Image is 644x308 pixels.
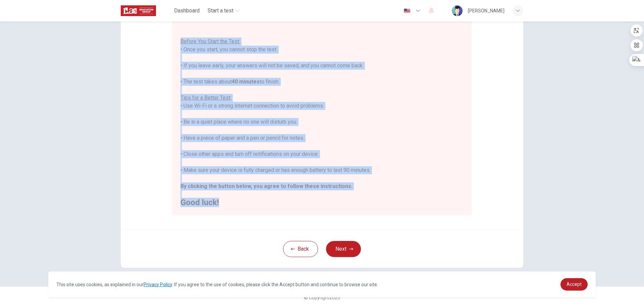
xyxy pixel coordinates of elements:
[403,8,411,13] img: en
[180,183,353,189] b: By clicking the button below, you agree to follow these instructions.
[560,278,588,291] a: dismiss cookie message
[452,5,463,16] img: Profile picture
[171,5,202,17] button: Dashboard
[56,282,378,287] span: This site uses cookies, as explained in our . If you agree to the use of cookies, please click th...
[48,271,596,297] div: cookieconsent
[180,38,240,45] u: Before You Start the Test:
[174,7,200,15] span: Dashboard
[567,282,582,287] span: Accept
[144,282,172,287] a: Privacy Policy
[283,241,318,257] button: Back
[232,78,260,85] b: 40 minutes
[208,7,233,15] span: Start a test
[121,4,156,17] img: ILAC logo
[468,7,504,15] div: [PERSON_NAME]
[180,198,464,206] h2: Good luck!
[304,295,340,300] span: © Copyright 2025
[180,21,464,206] div: You are about to start a . • Once you start, you cannot stop the test. • If you leave early, your...
[205,5,242,17] button: Start a test
[180,95,231,101] u: Tips for a Better Test:
[326,241,361,257] button: Next
[121,4,171,17] a: ILAC logo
